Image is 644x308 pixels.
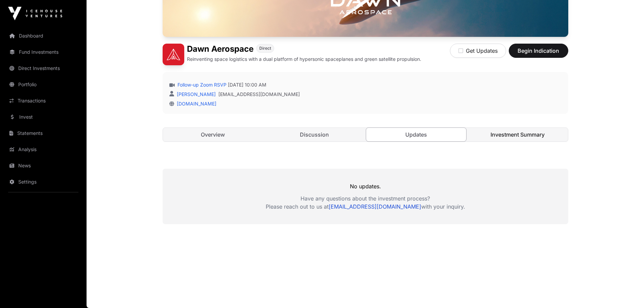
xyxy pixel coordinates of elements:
[5,158,81,173] a: News
[5,174,81,189] a: Settings
[163,128,568,141] nav: Tabs
[163,169,568,224] div: No updates.
[163,44,184,65] img: Dawn Aerospace
[517,47,560,55] span: Begin Indication
[259,46,271,51] span: Direct
[366,127,467,142] a: Updates
[5,93,81,108] a: Transactions
[163,128,263,141] a: Overview
[163,194,568,211] p: Have any questions about the investment process? Please reach out to us at with your inquiry.
[174,101,216,106] a: [DOMAIN_NAME]
[450,44,506,58] button: Get Updates
[5,110,81,124] a: Invest
[228,81,266,88] span: [DATE] 10:00 AM
[5,77,81,92] a: Portfolio
[5,142,81,157] a: Analysis
[176,81,226,88] a: Follow-up Zoom RSVP
[187,56,421,63] p: Reinventing space logistics with a dual platform of hypersonic spaceplanes and green satellite pr...
[610,276,644,308] iframe: Chat Widget
[5,61,81,76] a: Direct Investments
[5,45,81,60] a: Fund Investments
[5,28,81,43] a: Dashboard
[509,44,568,58] button: Begin Indication
[468,128,568,141] a: Investment Summary
[8,7,62,20] img: Icehouse Ventures Logo
[175,91,216,97] a: [PERSON_NAME]
[5,126,81,141] a: Statements
[509,50,568,57] a: Begin Indication
[187,44,254,54] h1: Dawn Aerospace
[329,203,421,210] a: [EMAIL_ADDRESS][DOMAIN_NAME]
[264,128,365,141] a: Discussion
[218,91,300,98] a: [EMAIL_ADDRESS][DOMAIN_NAME]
